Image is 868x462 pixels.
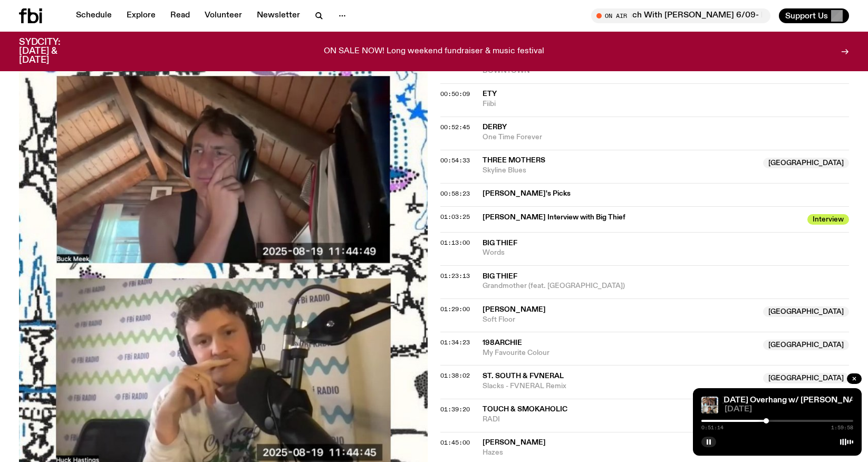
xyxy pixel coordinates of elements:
[324,47,544,56] p: ON SALE NOW! Long weekend fundraiser & music festival
[440,158,470,163] button: 00:54:33
[440,156,470,165] span: 00:54:33
[198,8,248,23] a: Volunteer
[440,338,470,346] span: 01:34:23
[483,90,497,98] span: Ety
[440,91,470,97] button: 00:50:09
[250,8,306,23] a: Newsletter
[440,213,470,221] span: 01:03:25
[440,305,470,313] span: 01:29:00
[440,407,470,412] button: 01:39:20
[483,189,843,199] span: [PERSON_NAME]'s Picks
[779,8,849,23] button: Support Us
[70,8,118,23] a: Schedule
[440,340,470,345] button: 01:34:23
[483,132,849,142] span: One Time Forever
[483,239,517,247] span: Big Thief
[483,213,801,223] span: [PERSON_NAME] Interview with Big Thief
[440,440,470,446] button: 01:45:00
[483,315,757,325] span: Soft Floor
[483,448,849,458] span: Hazes
[483,306,546,313] span: [PERSON_NAME]
[440,123,470,131] span: 00:52:45
[763,158,849,168] span: [GEOGRAPHIC_DATA]
[120,8,162,23] a: Explore
[807,214,849,225] span: Interview
[483,273,517,280] span: Big Thief
[440,272,470,280] span: 01:23:13
[440,273,470,279] button: 01:23:13
[701,425,724,430] span: 0:51:14
[725,406,853,413] span: [DATE]
[483,348,757,358] span: My Favourite Colour
[440,306,470,312] button: 01:29:00
[19,38,86,65] h3: SYDCITY: [DATE] & [DATE]
[440,238,470,247] span: 01:13:00
[440,438,470,447] span: 01:45:00
[440,90,470,98] span: 00:50:09
[440,189,470,198] span: 00:58:23
[440,405,470,413] span: 01:39:20
[763,340,849,350] span: [GEOGRAPHIC_DATA]
[831,425,853,430] span: 1:59:58
[440,124,470,130] button: 00:52:45
[785,11,828,21] span: Support Us
[483,166,757,176] span: Skyline Blues
[440,214,470,220] button: 01:03:25
[483,157,545,164] span: Three Mothers
[483,248,849,258] span: Words
[440,191,470,197] button: 00:58:23
[483,372,564,380] span: St. South & FVNERAL
[483,406,567,413] span: Touch & SMOKAHOLIC
[483,415,849,425] span: RADI
[483,381,757,391] span: Slacks - FVNERAL Remix
[440,240,470,246] button: 01:13:00
[483,123,507,131] span: DERBY
[591,8,770,23] button: On AirLunch With [PERSON_NAME] 6/09- FT. Ran Cap Duoi
[763,306,849,317] span: [GEOGRAPHIC_DATA]
[440,371,470,380] span: 01:38:02
[763,373,849,383] span: [GEOGRAPHIC_DATA]
[164,8,196,23] a: Read
[440,373,470,379] button: 01:38:02
[483,439,546,446] span: [PERSON_NAME]
[483,281,849,291] span: Grandmother (feat. [GEOGRAPHIC_DATA])
[483,99,849,109] span: Fiibi
[483,339,522,346] span: 198archie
